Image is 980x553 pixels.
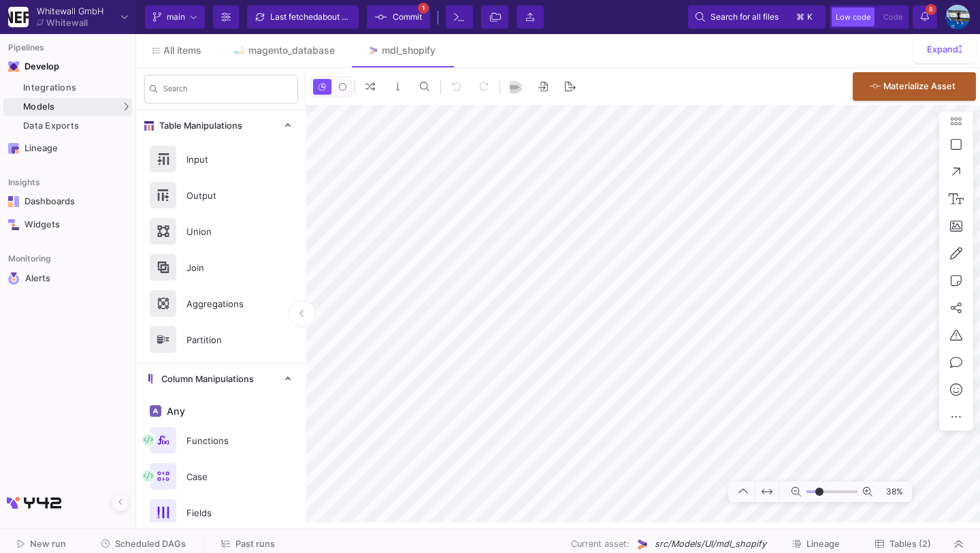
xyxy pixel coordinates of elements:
[853,72,976,101] button: Materialize Asset
[382,45,436,56] div: mdl_shopify
[8,7,29,27] img: YZ4Yr8zUCx6JYM5gIgaTIQYeTXdcwQjnYC8iZtTV.png
[136,364,306,394] mat-expansion-panel-header: Column Manipulations
[25,272,114,285] div: Alerts
[367,45,379,57] img: Tab icon
[178,257,272,278] div: Join
[8,61,19,72] img: Navigation icon
[832,7,875,27] button: Low code
[23,121,129,131] div: Data Exports
[23,82,129,93] div: Integrations
[164,406,185,417] span: Any
[136,494,306,531] button: Fields
[883,12,902,22] span: Code
[24,219,113,230] div: Widgets
[8,143,19,154] img: Navigation icon
[178,221,272,242] div: Union
[913,5,937,29] button: 8
[136,249,306,285] button: Join
[8,272,20,285] img: Navigation icon
[3,138,132,159] a: Navigation iconLineage
[136,213,306,249] button: Union
[710,7,779,27] span: Search for all files
[178,149,272,170] div: Input
[571,537,630,550] span: Current asset:
[3,117,132,135] a: Data Exports
[3,56,132,78] mat-expansion-panel-header: Navigation iconDevelop
[3,79,132,97] a: Integrations
[136,141,306,177] button: Input
[806,539,840,549] span: Lineage
[235,539,275,549] span: Past runs
[3,191,132,212] a: Navigation iconDashboards
[879,7,906,27] button: Code
[318,12,390,22] span: about 17 hours ago
[393,7,422,27] span: Commit
[807,9,813,25] span: k
[248,45,335,56] div: magento_database
[136,321,306,358] button: Partition
[178,430,272,451] div: Functions
[24,196,113,207] div: Dashboards
[156,374,254,385] span: Column Manipulations
[136,422,306,458] button: Functions
[367,5,430,29] button: Commit
[945,5,970,29] img: AEdFTp4_RXFoBzJxSaYPMZp7Iyigz82078j9C0hFtL5t=s96-c
[3,214,132,236] a: Navigation iconWidgets
[178,185,272,206] div: Output
[136,141,306,363] div: Table Manipulations
[796,9,804,25] span: ⌘
[688,5,826,29] button: Search for all files⌘k
[889,539,931,549] span: Tables (2)
[154,121,242,131] span: Table Manipulations
[178,330,272,350] div: Partition
[136,110,306,141] mat-expansion-panel-header: Table Manipulations
[30,539,66,549] span: New run
[24,61,45,72] div: Develop
[8,196,19,207] img: Navigation icon
[46,18,88,27] div: Whitewall
[145,5,205,29] button: main
[655,537,766,550] span: src/Models/UI/mdl_shopify
[163,45,201,56] span: All items
[178,503,272,523] div: Fields
[3,267,132,290] a: Navigation iconAlerts
[136,177,306,213] button: Output
[136,458,306,494] button: Case
[178,467,272,487] div: Case
[926,4,936,15] span: 8
[8,219,19,230] img: Navigation icon
[270,7,352,27] div: Last fetched
[178,294,272,314] div: Aggregations
[23,101,55,112] span: Models
[247,5,359,29] button: Last fetchedabout 17 hours ago
[635,537,649,552] img: UI Model
[136,285,306,321] button: Aggregations
[836,12,870,22] span: Low code
[24,143,113,154] div: Lineage
[883,81,955,91] span: Materialize Asset
[167,7,185,27] span: main
[37,7,103,16] div: Whitewall GmbH
[234,46,246,54] img: Tab icon
[792,9,818,25] button: ⌘k
[115,539,186,549] span: Scheduled DAGs
[163,86,293,96] input: Search
[878,480,909,504] span: 38%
